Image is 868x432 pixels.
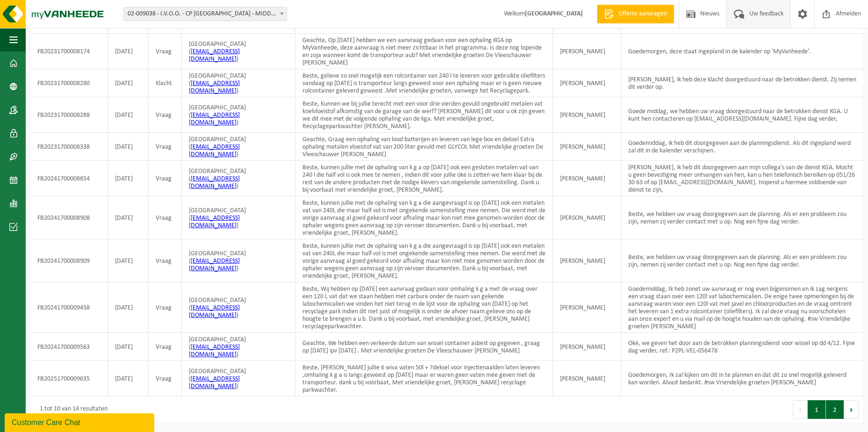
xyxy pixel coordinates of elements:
td: FB20241700008909 [30,239,108,282]
td: FB20241700009458 [30,282,108,333]
a: [EMAIL_ADDRESS][DOMAIN_NAME] [189,375,240,390]
button: Next [844,400,859,419]
td: [DATE] [108,34,149,69]
a: [EMAIL_ADDRESS][DOMAIN_NAME] [189,304,240,319]
td: [DATE] [108,69,149,97]
td: Vraag [149,333,182,361]
a: [EMAIL_ADDRESS][DOMAIN_NAME] [189,344,240,358]
td: [GEOGRAPHIC_DATA] ( ) [182,282,295,333]
td: Goede middag, we hebben uw vraag doorgestuurd naar de betrokken dienst KGA. U kunt hen contactere... [621,97,863,133]
td: Beste, gelieve zo snel mogelijk een rolcontainer van 240 l te leveren voor gebruikte oliefilters ... [295,69,553,97]
td: FB20231700008288 [30,97,108,133]
td: Vraag [149,361,182,396]
td: [GEOGRAPHIC_DATA] ( ) [182,361,295,396]
td: Beste, we hebben uw vraag doorgegeven aan de planning. Als er een probleem zou zijn, nemen zij ve... [621,239,863,282]
td: [DATE] [108,282,149,333]
td: Vraag [149,34,182,69]
td: [GEOGRAPHIC_DATA] ( ) [182,333,295,361]
td: [PERSON_NAME] [553,34,621,69]
td: Beste, kunnen jullie met de ophaling van k g a die aangevraagd is op [DATE] ook een metalen vat v... [295,196,553,239]
td: [PERSON_NAME] [553,69,621,97]
td: Geachte, Graag een ophaling van lood batterijen en leveren van lege box en deksel Extra ophaling ... [295,133,553,161]
td: Goedemorgen, deze staat ingepland in de kalender op 'MyVanheede'. [621,34,863,69]
td: [DATE] [108,133,149,161]
td: FB20241700008908 [30,196,108,239]
td: [GEOGRAPHIC_DATA] ( ) [182,161,295,196]
td: Beste, Wij hebben op [DATE] een aanvraag gedaan voor omhaling k g a met de vraag over een 120 L v... [295,282,553,333]
td: [GEOGRAPHIC_DATA] ( ) [182,69,295,97]
td: Goedemiddag, ik heb dit doorgegeven aan de planningsdienst. Als dit ingepland werd zal dit in de ... [621,133,863,161]
td: [DATE] [108,333,149,361]
td: [GEOGRAPHIC_DATA] ( ) [182,133,295,161]
td: FB20251700009635 [30,361,108,396]
button: 2 [826,400,844,419]
td: [PERSON_NAME] [553,333,621,361]
span: Offerte aanvragen [616,9,669,19]
span: 02-009038 - I.V.O.O. - CP MIDDELKERKE - MIDDELKERKE [124,7,287,21]
td: [GEOGRAPHIC_DATA] ( ) [182,196,295,239]
a: [EMAIL_ADDRESS][DOMAIN_NAME] [189,48,240,63]
td: [GEOGRAPHIC_DATA] ( ) [182,239,295,282]
td: Beste, kunnen jullie met de ophaling van k g a die aangevraagd is op [DATE] ook een metalen vat v... [295,239,553,282]
td: Vraag [149,133,182,161]
div: 1 tot 10 van 14 resultaten [35,401,108,418]
td: Vraag [149,239,182,282]
td: [DATE] [108,97,149,133]
strong: [GEOGRAPHIC_DATA] [525,10,583,17]
td: [PERSON_NAME] [553,361,621,396]
td: Vraag [149,196,182,239]
a: Offerte aanvragen [597,5,674,23]
td: Beste, we hebben uw vraag doorgegeven aan de planning. Als er een probleem zou zijn, nemen zij ve... [621,196,863,239]
td: [DATE] [108,196,149,239]
td: [PERSON_NAME], ik heb deze klacht doorgestuurd naar de betrokken dienst. Zij nemen dit verder op. [621,69,863,97]
td: Goedemiddag, Ik heb zonet uw aanvraag er nog even bijgenomen en ik zag nergens een vraag staan ov... [621,282,863,333]
td: FB20231700008174 [30,34,108,69]
td: Geachte, Op [DATE] hebben we een aanvraag gedaan voor een ophaling KGA op MyVanheede, deze aanvra... [295,34,553,69]
td: FB20241700009563 [30,333,108,361]
td: [DATE] [108,361,149,396]
iframe: chat widget [5,411,156,432]
button: 1 [808,400,826,419]
a: [EMAIL_ADDRESS][DOMAIN_NAME] [189,80,240,94]
a: [EMAIL_ADDRESS][DOMAIN_NAME] [189,258,240,272]
td: [DATE] [108,239,149,282]
td: Vraag [149,161,182,196]
td: Beste, kunnen jullie met de ophaling van k g a op [DATE] ook een gesloten metalen vat van 240 l d... [295,161,553,196]
td: Oké, we geven het door aan de betrokken planningsdienst voor wissel op dd 4/12. Fijne dag verder,... [621,333,863,361]
td: [PERSON_NAME] [553,97,621,133]
td: Goedemorgen, Ik zal kijken om dit in te plannen en dat dit zo snel mogelijk geleverd kan worden. ... [621,361,863,396]
td: FB20241700008854 [30,161,108,196]
td: FB20231700008280 [30,69,108,97]
td: Vraag [149,282,182,333]
a: [EMAIL_ADDRESS][DOMAIN_NAME] [189,175,240,190]
td: [DATE] [108,161,149,196]
a: [EMAIL_ADDRESS][DOMAIN_NAME] [189,112,240,126]
td: [PERSON_NAME] [553,133,621,161]
td: Beste, Kunnen we bij jullie terecht met een voor drie vierden gevuld ongebruikt metalen vat koelv... [295,97,553,133]
td: FB20231700008338 [30,133,108,161]
td: [GEOGRAPHIC_DATA] ( ) [182,34,295,69]
td: [PERSON_NAME], ik heb dit doorgegeven aan mijn collega's van de dienst KGA. Mocht u geen bevestig... [621,161,863,196]
td: [PERSON_NAME] [553,239,621,282]
td: Klacht [149,69,182,97]
td: Geachte, We hebben een verkeerde datum van wissel container asbest op gegeven , graag op [DATE] i... [295,333,553,361]
td: [PERSON_NAME] [553,282,621,333]
td: [PERSON_NAME] [553,161,621,196]
td: [PERSON_NAME] [553,196,621,239]
td: [GEOGRAPHIC_DATA] ( ) [182,97,295,133]
a: [EMAIL_ADDRESS][DOMAIN_NAME] [189,215,240,229]
td: Beste, [PERSON_NAME] jullie 6 wiva vaten 50l + 7deksel voor injectienaalden laten leveren ,omhali... [295,361,553,396]
td: Vraag [149,97,182,133]
a: [EMAIL_ADDRESS][DOMAIN_NAME] [189,144,240,158]
span: 02-009038 - I.V.O.O. - CP MIDDELKERKE - MIDDELKERKE [123,7,287,21]
button: Previous [793,400,808,419]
